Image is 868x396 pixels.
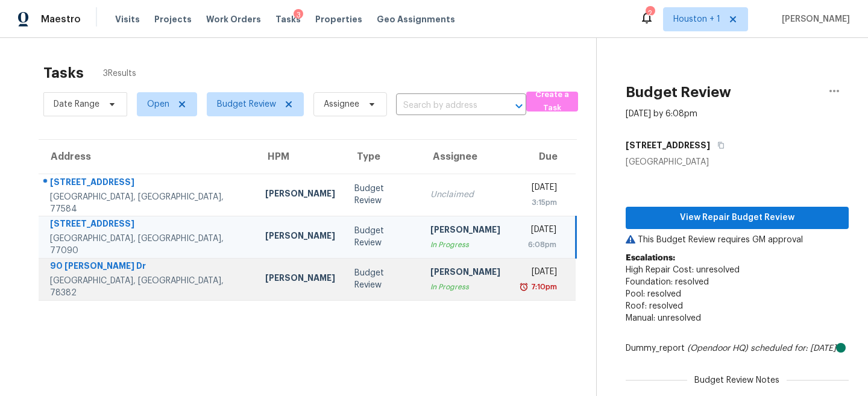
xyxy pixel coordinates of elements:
[710,134,726,156] button: Copy Address
[54,98,99,110] span: Date Range
[354,183,411,207] div: Budget Review
[626,156,849,168] div: [GEOGRAPHIC_DATA]
[396,96,492,115] input: Search by address
[430,281,500,293] div: In Progress
[520,266,557,281] div: [DATE]
[39,140,256,174] th: Address
[646,7,654,19] div: 2
[626,108,697,120] div: [DATE] by 6:08pm
[50,191,246,215] div: [GEOGRAPHIC_DATA], [GEOGRAPHIC_DATA], 77584
[345,140,421,174] th: Type
[147,98,169,110] span: Open
[635,210,839,225] span: View Repair Budget Review
[50,275,246,299] div: [GEOGRAPHIC_DATA], [GEOGRAPHIC_DATA], 78382
[626,139,710,151] h5: [STREET_ADDRESS]
[687,374,787,386] span: Budget Review Notes
[511,98,527,115] button: Open
[103,68,136,80] span: 3 Results
[377,13,455,25] span: Geo Assignments
[626,266,740,274] span: High Repair Cost: unresolved
[275,15,301,24] span: Tasks
[354,267,411,291] div: Budget Review
[626,342,849,354] div: Dummy_report
[430,266,500,281] div: [PERSON_NAME]
[750,344,836,353] i: scheduled for: [DATE]
[626,290,681,298] span: Pool: resolved
[50,218,246,233] div: [STREET_ADDRESS]
[354,225,411,249] div: Budget Review
[626,302,683,310] span: Roof: resolved
[673,13,720,25] span: Houston + 1
[526,92,578,112] button: Create a Task
[265,272,335,287] div: [PERSON_NAME]
[626,86,731,98] h2: Budget Review
[529,281,557,293] div: 7:10pm
[520,239,556,251] div: 6:08pm
[532,88,572,116] span: Create a Task
[217,98,276,110] span: Budget Review
[626,234,849,246] p: This Budget Review requires GM approval
[50,233,246,257] div: [GEOGRAPHIC_DATA], [GEOGRAPHIC_DATA], 77090
[265,230,335,245] div: [PERSON_NAME]
[421,140,510,174] th: Assignee
[41,13,81,25] span: Maestro
[294,9,303,21] div: 3
[520,196,557,209] div: 3:15pm
[626,278,709,286] span: Foundation: resolved
[777,13,850,25] span: [PERSON_NAME]
[687,344,748,353] i: (Opendoor HQ)
[315,13,362,25] span: Properties
[115,13,140,25] span: Visits
[50,260,246,275] div: 90 [PERSON_NAME] Dr
[43,67,84,79] h2: Tasks
[430,189,500,201] div: Unclaimed
[430,239,500,251] div: In Progress
[520,224,556,239] div: [DATE]
[626,314,701,322] span: Manual: unresolved
[430,224,500,239] div: [PERSON_NAME]
[50,176,246,191] div: [STREET_ADDRESS]
[265,187,335,203] div: [PERSON_NAME]
[626,254,675,262] b: Escalations:
[154,13,192,25] span: Projects
[256,140,345,174] th: HPM
[324,98,359,110] span: Assignee
[520,181,557,196] div: [DATE]
[626,207,849,229] button: View Repair Budget Review
[206,13,261,25] span: Work Orders
[519,281,529,293] img: Overdue Alarm Icon
[510,140,576,174] th: Due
